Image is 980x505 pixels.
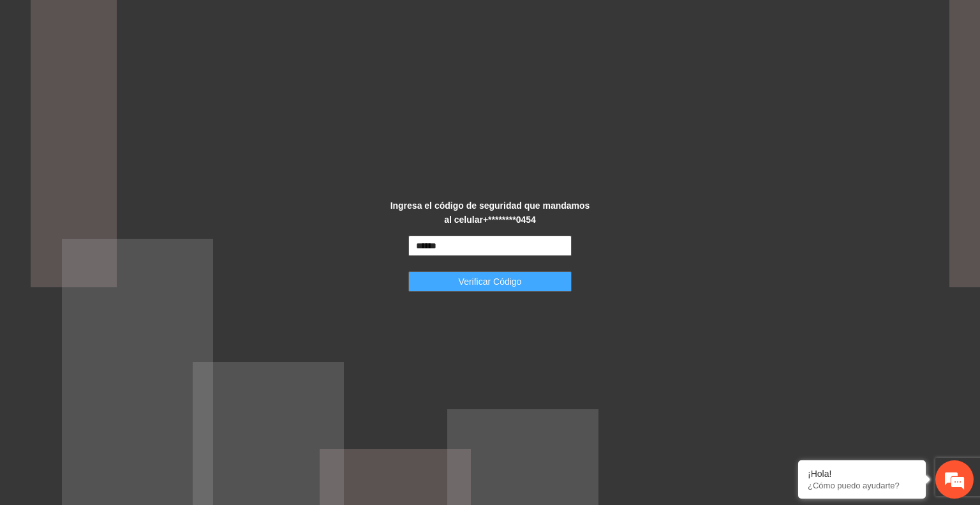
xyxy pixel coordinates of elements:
div: Chatee con nosotros ahora [66,65,214,82]
span: Estamos en línea. [74,170,176,299]
div: ¡Hola! [808,469,916,479]
div: Minimizar ventana de chat en vivo [209,6,240,37]
button: Verificar Código [408,271,572,292]
span: Verificar Código [459,275,522,289]
p: ¿Cómo puedo ayudarte? [808,481,916,490]
strong: Ingresa el código de seguridad que mandamos al celular +********0454 [390,200,590,225]
textarea: Escriba su mensaje y pulse “Intro” [6,349,243,393]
